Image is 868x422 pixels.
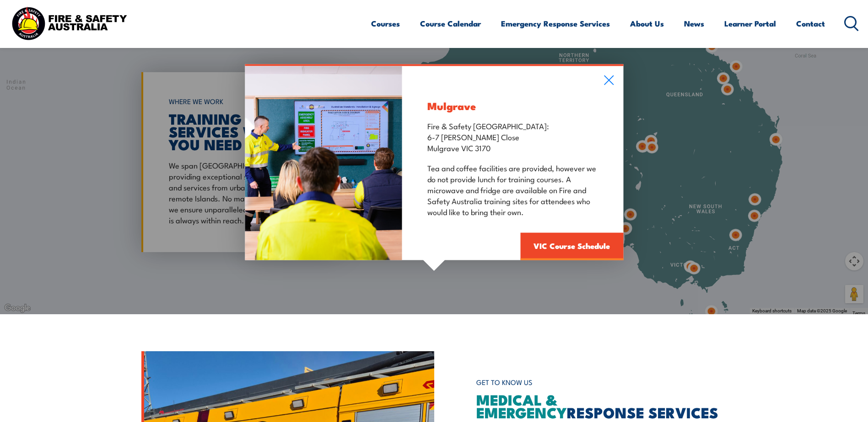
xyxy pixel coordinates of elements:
a: Learner Portal [724,11,776,36]
a: Emergency Response Services [501,11,610,36]
p: Tea and coffee facilities are provided, however we do not provide lunch for training courses. A m... [427,162,598,216]
a: Contact [796,11,825,36]
p: Fire & Safety [GEOGRAPHIC_DATA]: 6-7 [PERSON_NAME] Close Mulgrave VIC 3170 [427,120,598,153]
h6: GET TO KNOW US [476,374,727,391]
a: News [684,11,704,36]
a: Course Calendar [420,11,481,36]
a: Courses [371,11,400,36]
h3: Mulgrave [427,100,598,111]
a: About Us [630,11,664,36]
h2: RESPONSE SERVICES [476,393,727,418]
img: Fire Safety Advisor training in a classroom with a trainer showing safety information on a tv scr... [245,66,402,260]
a: VIC Course Schedule [520,232,623,260]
